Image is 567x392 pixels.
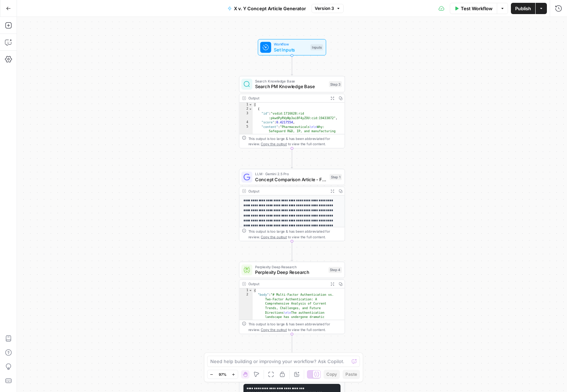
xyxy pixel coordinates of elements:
button: Paste [343,370,360,379]
span: LLM · Gemini 2.5 Pro [255,171,327,177]
div: Search Knowledge BaseSearch PM Knowledge BaseStep 3Output[ { "id":"vsdid:1716628:rid :pkwdPyRVpNp... [239,76,345,148]
button: Test Workflow [450,3,497,14]
span: Copy the output [261,235,287,239]
div: This output is too large & has been abbreviated for review. to view the full content. [248,228,342,239]
span: Version 3 [315,5,334,12]
div: Step 3 [329,81,342,87]
div: 1 [239,103,253,107]
div: This output is too large & has been abbreviated for review. to view the full content. [248,136,342,147]
div: Output [248,281,326,287]
button: X v. Y Concept Article Generator [223,3,310,14]
span: Copy [326,371,337,378]
g: Edge from step_4 to step_5 [291,334,293,354]
div: Perplexity Deep ResearchPerplexity Deep ResearchStep 4Output{ "body":"# Multi-Factor Authenticati... [239,262,345,334]
button: Copy [324,370,340,379]
span: Search Knowledge Base [255,78,326,84]
span: Toggle code folding, rows 1 through 7 [248,103,252,107]
g: Edge from step_3 to step_1 [291,148,293,168]
span: Perplexity Deep Research [255,269,326,276]
div: Inputs [310,44,323,50]
g: Edge from start to step_3 [291,55,293,75]
g: Edge from step_1 to step_4 [291,241,293,261]
div: Output [248,188,326,194]
span: Concept Comparison Article - First Draft [255,176,327,183]
span: Workflow [274,42,308,47]
span: Paste [345,371,357,378]
div: 1 [239,288,253,293]
span: Set Inputs [274,46,308,53]
div: Step 1 [330,174,342,180]
div: 3 [239,111,253,120]
div: 4 [239,120,253,125]
span: Copy the output [261,327,287,332]
div: WorkflowSet InputsInputs [239,39,345,55]
span: Test Workflow [461,5,493,12]
span: Toggle code folding, rows 1 through 3 [248,288,252,293]
div: Output [248,96,326,101]
div: This output is too large & has been abbreviated for review. to view the full content. [248,321,342,332]
button: Publish [511,3,535,14]
div: 2 [239,107,253,112]
div: LLM · Gemini 2.5 ProConcept Comparison Article - First DraftStep 1Output**** **** **** **** **** ... [239,169,345,241]
span: 97% [219,372,227,377]
span: Perplexity Deep Research [255,264,326,269]
span: X v. Y Concept Article Generator [234,5,306,12]
span: Toggle code folding, rows 2 through 6 [248,107,252,112]
span: Copy the output [261,142,287,146]
span: Publish [515,5,531,12]
div: Step 4 [328,267,342,273]
span: Search PM Knowledge Base [255,83,326,90]
button: Version 3 [312,4,344,13]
